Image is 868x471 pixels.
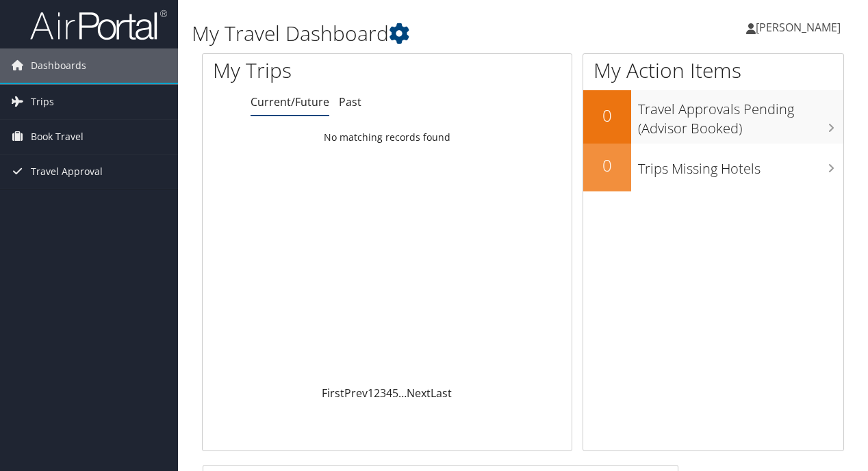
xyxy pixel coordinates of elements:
[392,386,398,401] a: 5
[31,120,84,154] span: Book Travel
[583,56,843,85] h1: My Action Items
[368,386,374,401] a: 1
[756,20,841,35] span: [PERSON_NAME]
[386,386,392,401] a: 4
[398,386,407,401] span: …
[638,152,843,178] h3: Trips Missing Hotels
[31,85,54,119] span: Trips
[374,386,380,401] a: 2
[31,49,86,83] span: Dashboards
[746,7,854,48] a: [PERSON_NAME]
[213,56,407,85] h1: My Trips
[344,386,368,401] a: Prev
[380,386,386,401] a: 3
[638,93,843,138] h3: Travel Approvals Pending (Advisor Booked)
[31,154,103,189] span: Travel Approval
[583,104,631,127] h2: 0
[339,94,361,109] a: Past
[407,386,431,401] a: Next
[192,19,633,48] h1: My Travel Dashboard
[583,90,843,143] a: 0Travel Approvals Pending (Advisor Booked)
[583,144,843,191] a: 0Trips Missing Hotels
[322,386,344,401] a: First
[583,154,631,177] h2: 0
[203,125,572,150] td: No matching records found
[30,9,167,41] img: airportal-logo.png
[431,386,452,401] a: Last
[251,94,329,109] a: Current/Future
